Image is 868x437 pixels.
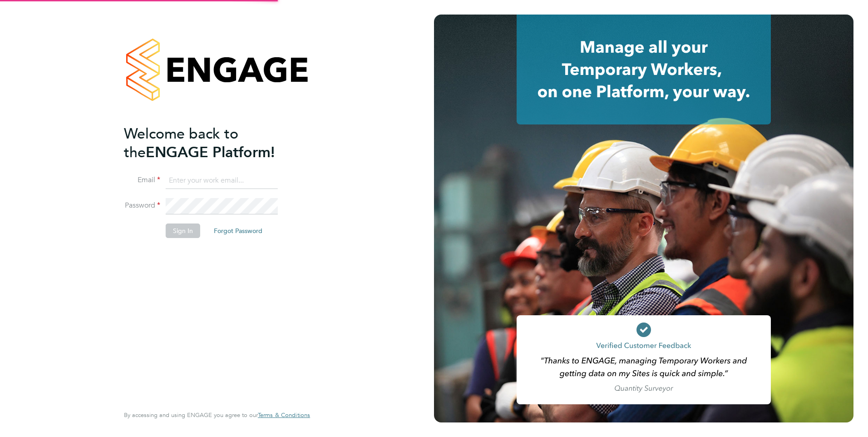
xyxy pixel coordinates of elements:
input: Enter your work email... [166,173,278,189]
span: Terms & Conditions [258,411,310,419]
span: Welcome back to the [124,125,238,161]
label: Email [124,175,160,185]
a: Terms & Conditions [258,412,310,419]
button: Sign In [166,223,200,238]
label: Password [124,201,160,210]
span: By accessing and using ENGAGE you agree to our [124,411,310,419]
button: Forgot Password [207,223,270,238]
h2: ENGAGE Platform! [124,124,301,162]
